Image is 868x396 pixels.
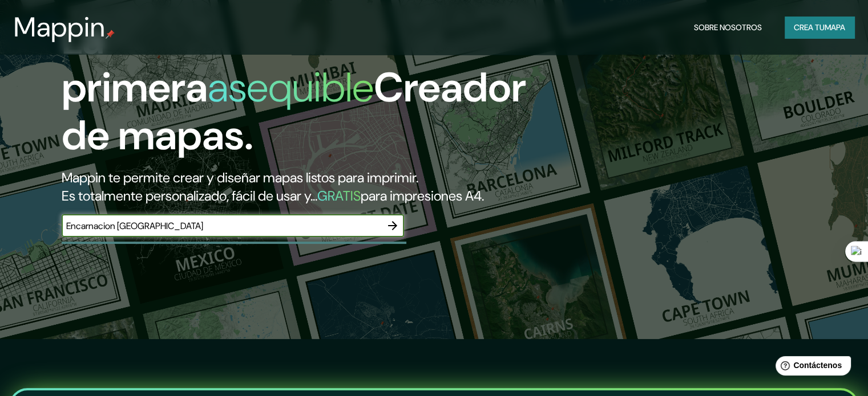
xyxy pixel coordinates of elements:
[785,17,854,38] button: Crea tumapa
[106,30,115,39] img: pin de mapeo
[694,22,762,32] font: Sobre nosotros
[62,61,526,162] font: Creador de mapas.
[317,187,361,205] font: GRATIS
[766,352,855,383] iframe: Lanzador de widgets de ayuda
[62,13,208,114] font: La primera
[361,187,484,205] font: para impresiones A4.
[794,22,825,32] font: Crea tu
[14,9,106,45] font: Mappin
[825,22,845,32] font: mapa
[62,169,418,186] font: Mappin te permite crear y diseñar mapas listos para imprimir.
[62,219,381,232] input: Elige tu lugar favorito
[689,17,766,38] button: Sobre nosotros
[208,61,374,114] font: asequible
[62,187,317,205] font: Es totalmente personalizado, fácil de usar y...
